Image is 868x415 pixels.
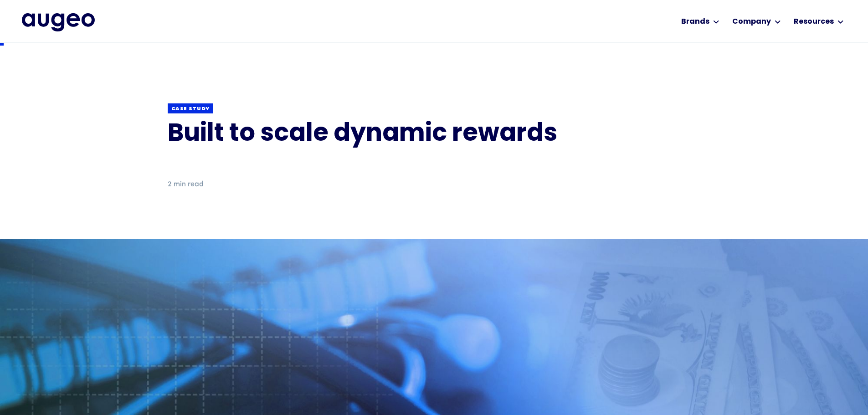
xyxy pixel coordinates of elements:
div: Case study [171,106,210,113]
div: Company [732,16,771,27]
div: Resources [794,16,834,27]
h1: Built to scale dynamic rewards [168,121,701,148]
div: 2 [168,179,171,190]
a: home [22,13,95,31]
div: Brands [681,16,709,27]
img: Augeo's full logo in midnight blue. [22,13,95,31]
div: min read [174,179,204,190]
